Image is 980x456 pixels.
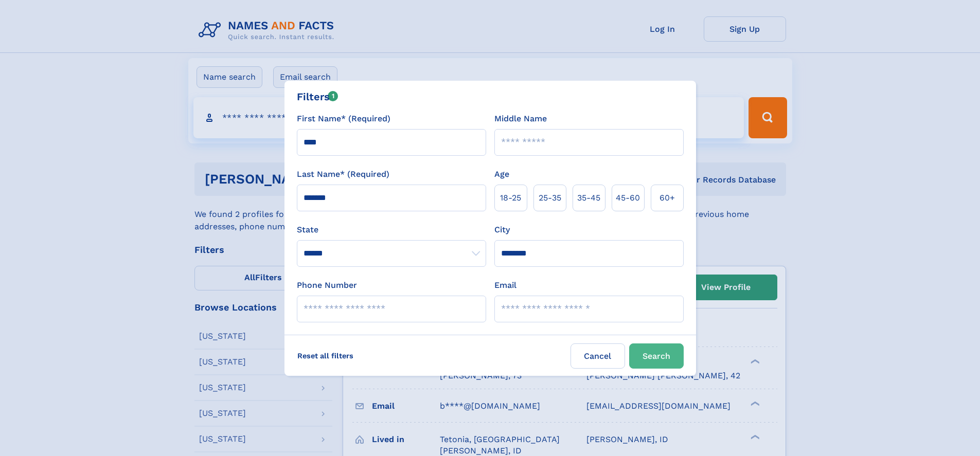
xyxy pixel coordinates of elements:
label: State [297,224,486,236]
label: Middle Name [494,113,547,125]
label: First Name* (Required) [297,113,390,125]
label: Age [494,168,509,180]
label: Last Name* (Required) [297,168,389,180]
label: Email [494,279,516,291]
span: 60+ [660,192,675,204]
button: Search [629,343,684,369]
span: 45‑60 [616,192,640,204]
label: City [494,224,510,236]
label: Cancel [571,343,625,369]
span: 35‑45 [577,192,600,204]
label: Phone Number [297,279,357,291]
div: Filters [297,89,338,104]
span: 25‑35 [539,192,561,204]
span: 18‑25 [500,192,521,204]
label: Reset all filters [291,343,360,368]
